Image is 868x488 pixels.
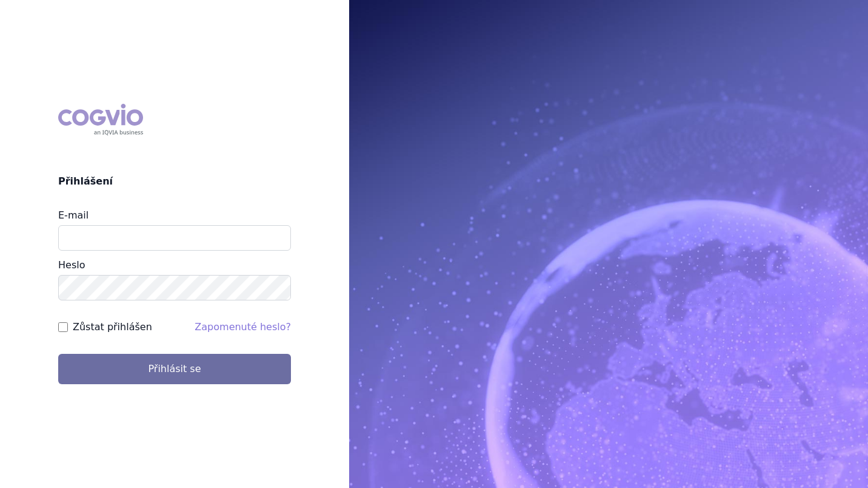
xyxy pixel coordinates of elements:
[73,320,152,334] label: Zůstat přihlášen
[58,259,85,271] label: Heslo
[195,321,291,333] a: Zapomenuté heslo?
[58,174,291,189] h2: Přihlášení
[58,354,291,384] button: Přihlásit se
[58,209,88,221] label: E-mail
[58,104,143,135] div: COGVIO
